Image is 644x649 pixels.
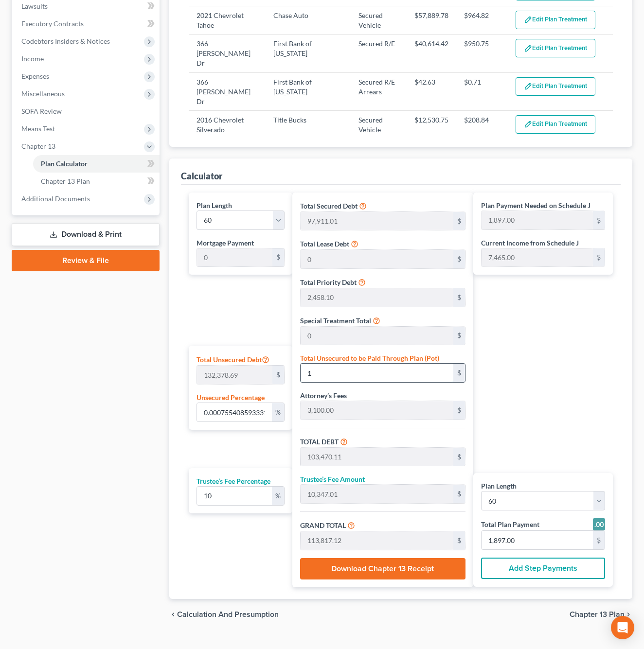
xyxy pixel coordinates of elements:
a: Plan Calculator [33,155,160,173]
input: 0.00 [482,211,593,229]
td: Secured Vehicle [351,111,406,139]
input: 0.00 [197,403,272,421]
label: Current Income from Schedule J [481,238,579,248]
td: Secured R/E [351,35,406,72]
td: $40,614.42 [407,35,456,72]
div: % [272,487,284,505]
label: Special Treatment Total [300,316,371,326]
label: GRAND TOTAL [300,520,346,530]
input: 0.00 [197,487,272,505]
input: 0.00 [301,485,453,503]
span: Chapter 13 Plan [41,177,90,185]
td: 366 [PERSON_NAME] Dr [189,35,266,72]
span: Chapter 13 Plan [570,611,625,618]
label: Unsecured Percentage [197,392,265,403]
input: 0.00 [301,364,453,382]
td: $12,530.75 [407,111,456,139]
div: $ [272,248,284,267]
img: edit-pencil-c1479a1de80d8dea1e2430c2f745a3c6a07e9d7aa2eeffe225670001d78357a8.svg [524,82,532,90]
div: $ [453,364,465,382]
td: 2021 Chevrolet Tahoe [189,6,266,35]
button: Edit Plan Treatment [516,11,595,29]
div: $ [453,448,465,466]
input: 0.00 [197,248,272,267]
span: SOFA Review [21,107,62,115]
img: edit-pencil-c1479a1de80d8dea1e2430c2f745a3c6a07e9d7aa2eeffe225670001d78357a8.svg [524,16,532,24]
span: Codebtors Insiders & Notices [21,37,110,45]
div: Calculator [181,170,222,182]
i: chevron_right [625,611,632,618]
label: Plan Payment Needed on Schedule J [481,200,590,210]
span: Expenses [21,72,49,80]
div: % [272,403,284,421]
input: 0.00 [482,531,593,549]
button: Download Chapter 13 Receipt [300,558,465,579]
td: 366 [PERSON_NAME] Dr [189,72,266,110]
label: Plan Length [197,200,232,210]
i: chevron_left [169,611,177,618]
div: $ [453,327,465,345]
td: Secured Vehicle [351,6,406,35]
div: $ [453,485,465,503]
a: Executory Contracts [14,15,160,33]
input: 0.00 [301,212,453,230]
div: $ [453,531,465,550]
input: 0.00 [301,531,453,550]
a: SOFA Review [14,103,160,120]
button: Add Step Payments [481,558,605,579]
input: 0.00 [301,401,453,420]
a: Round to nearest dollar [593,518,605,530]
td: Chase Auto [266,6,351,35]
span: Means Test [21,124,55,133]
div: $ [453,250,465,268]
span: Miscellaneous [21,89,65,98]
label: Plan Length [481,481,517,491]
div: $ [453,212,465,230]
td: 2016 Chevrolet Silverado [189,111,266,139]
label: Total Plan Payment [481,519,539,529]
a: Download & Print [12,223,160,246]
div: $ [593,211,605,229]
button: Edit Plan Treatment [516,77,595,96]
img: edit-pencil-c1479a1de80d8dea1e2430c2f745a3c6a07e9d7aa2eeffe225670001d78357a8.svg [524,120,532,128]
span: Executory Contracts [21,19,84,28]
label: Mortgage Payment [197,238,254,248]
div: $ [272,366,284,384]
td: Secured R/E Arrears [351,72,406,110]
td: $42.63 [407,72,456,110]
button: Edit Plan Treatment [516,115,595,134]
label: TOTAL DEBT [300,437,339,447]
td: $208.84 [456,111,508,139]
input: 0.00 [301,448,453,466]
div: $ [593,531,605,549]
label: Total Unsecured to be Paid Through Plan (Pot) [300,353,439,363]
td: $57,889.78 [407,6,456,35]
button: Chapter 13 Plan chevron_right [570,611,632,618]
td: $0.71 [456,72,508,110]
input: 0.00 [197,366,272,384]
span: Lawsuits [21,2,48,10]
div: Open Intercom Messenger [611,616,634,639]
span: Chapter 13 [21,142,55,150]
button: chevron_left Calculation and Presumption [169,611,279,618]
span: Income [21,54,44,63]
label: Trustee’s Fee Percentage [197,476,270,486]
label: Trustee’s Fee Amount [300,474,365,484]
label: Total Secured Debt [300,201,358,211]
input: 0.00 [301,250,453,268]
div: $ [453,401,465,420]
label: Attorney’s Fees [300,390,347,401]
input: 0.00 [301,327,453,345]
div: $ [593,248,605,267]
span: Plan Calculator [41,159,88,168]
input: 0.00 [482,248,593,267]
td: First Bank of [US_STATE] [266,72,351,110]
label: Total Unsecured Debt [197,353,269,365]
td: $964.82 [456,6,508,35]
td: First Bank of [US_STATE] [266,35,351,72]
label: Total Lease Debt [300,239,349,249]
label: Total Priority Debt [300,277,357,287]
span: Additional Documents [21,194,90,203]
img: edit-pencil-c1479a1de80d8dea1e2430c2f745a3c6a07e9d7aa2eeffe225670001d78357a8.svg [524,44,532,53]
button: Edit Plan Treatment [516,39,595,57]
